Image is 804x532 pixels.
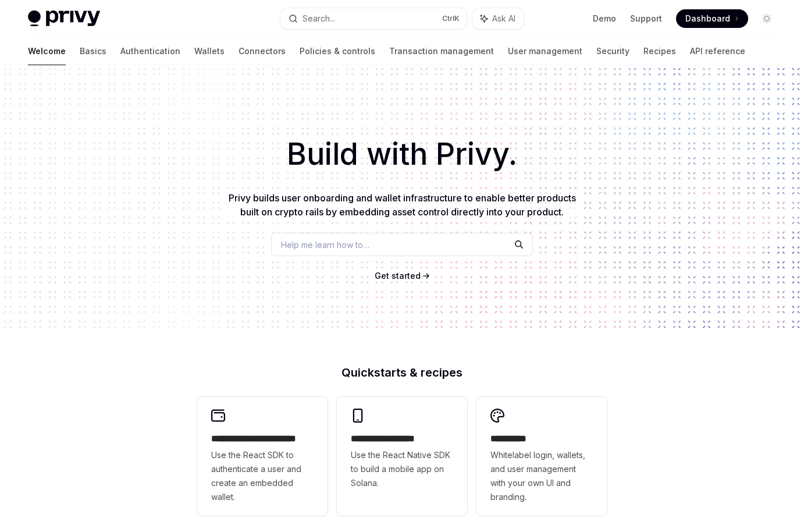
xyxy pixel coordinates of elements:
[476,397,607,516] a: **** *****Whitelabel login, wallets, and user management with your own UI and branding.
[442,14,460,23] span: Ctrl K
[593,13,616,24] a: Demo
[472,8,524,29] button: Ask AI
[229,192,576,218] span: Privy builds user onboarding and wallet infrastructure to enable better products built on crypto ...
[492,13,515,24] span: Ask AI
[757,9,776,28] button: Toggle dark mode
[389,37,494,65] a: Transaction management
[643,37,676,65] a: Recipes
[508,37,582,65] a: User management
[281,239,369,251] span: Help me learn how to…
[211,448,314,504] span: Use the React SDK to authenticate a user and create an embedded wallet.
[300,37,375,65] a: Policies & controls
[690,37,745,65] a: API reference
[490,448,593,504] span: Whitelabel login, wallets, and user management with your own UI and branding.
[337,397,467,516] a: **** **** **** ***Use the React Native SDK to build a mobile app on Solana.
[630,13,662,24] a: Support
[280,8,467,29] button: Search...CtrlK
[28,10,100,27] img: light logo
[120,37,180,65] a: Authentication
[28,37,66,65] a: Welcome
[676,9,748,28] a: Dashboard
[80,37,106,65] a: Basics
[375,270,421,282] a: Get started
[596,37,629,65] a: Security
[197,367,607,378] h2: Quickstarts & recipes
[19,132,785,177] h1: Build with Privy.
[303,12,335,26] div: Search...
[685,13,730,24] span: Dashboard
[375,271,421,281] span: Get started
[239,37,286,65] a: Connectors
[351,448,453,490] span: Use the React Native SDK to build a mobile app on Solana.
[194,37,225,65] a: Wallets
